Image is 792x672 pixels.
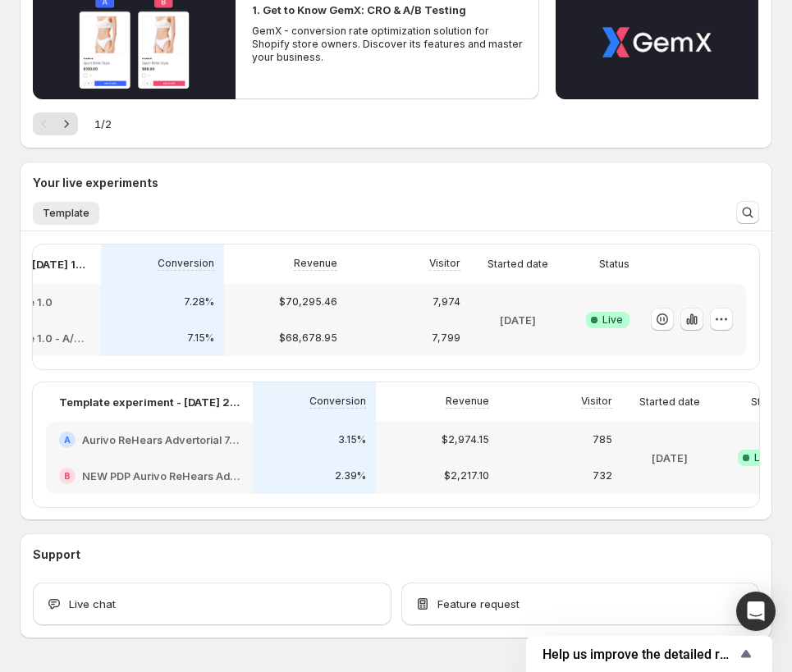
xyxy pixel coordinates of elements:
span: Template [43,207,89,220]
span: Live chat [69,596,116,612]
p: Started date [639,395,700,409]
span: Live [602,313,623,327]
p: GemX - conversion rate optimization solution for Shopify store owners. Discover its features and ... [252,25,523,64]
p: 2.39% [335,469,366,482]
p: Status [599,258,629,271]
h3: Your live experiments [33,175,158,191]
h2: NEW PDP Aurivo ReHears Advertorial 7.0 (nooro) --&gt; PDP [82,468,240,484]
button: Next [55,112,78,135]
h2: 1. Get to Know GemX: CRO & A/B Testing [252,2,466,18]
p: $70,295.46 [279,295,337,309]
button: Search and filter results [736,201,759,224]
p: $2,974.15 [442,433,489,446]
p: 7.28% [184,295,214,309]
span: Help us improve the detailed report for A/B campaigns [542,647,736,662]
p: [DATE] [652,450,688,466]
p: 7.15% [187,331,214,345]
h2: A [64,435,71,445]
p: 785 [593,433,612,446]
p: Revenue [294,257,337,270]
p: Visitor [429,257,460,270]
p: Conversion [158,257,214,270]
p: [DATE] [500,312,536,328]
p: 7,974 [433,295,460,309]
p: Status [751,395,781,409]
p: 732 [593,469,612,482]
p: 7,799 [432,331,460,345]
button: Show survey - Help us improve the detailed report for A/B campaigns [542,644,756,664]
p: 3.15% [338,433,366,446]
p: Revenue [446,395,489,408]
p: Template experiment - [DATE] 20:00:12 [59,394,240,410]
p: $68,678.95 [279,331,337,345]
p: $2,217.10 [444,469,489,482]
p: Started date [488,258,548,271]
h3: Support [33,546,80,563]
span: Feature request [437,596,520,612]
nav: Pagination [33,112,78,135]
p: Conversion [309,395,366,408]
h2: Aurivo ReHears Advertorial 7.0 (nooro) --> PDP [82,432,240,448]
span: 1 / 2 [94,116,112,132]
span: Live [754,451,775,464]
p: Visitor [581,395,612,408]
div: Open Intercom Messenger [736,592,776,631]
h2: B [64,471,71,481]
